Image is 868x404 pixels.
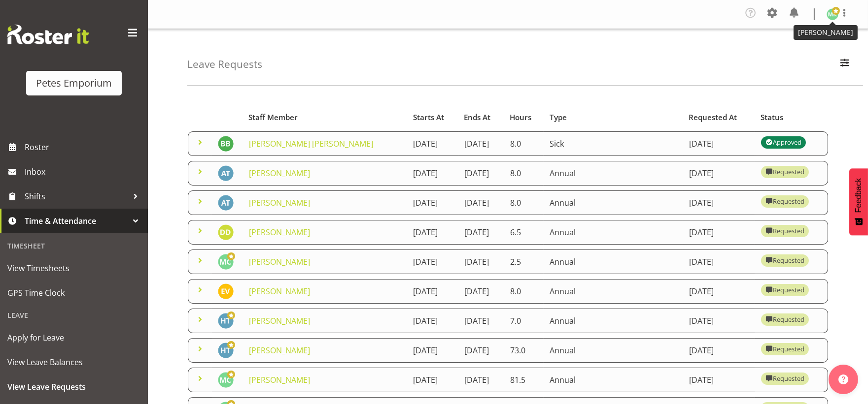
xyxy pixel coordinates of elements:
td: [DATE] [407,220,458,245]
td: [DATE] [683,190,755,215]
div: Requested [765,343,804,355]
span: View Leave Balances [7,355,140,370]
td: [DATE] [407,338,458,363]
div: Requested At [689,112,749,123]
a: View Timesheets [2,256,145,280]
td: Annual [544,338,683,363]
td: [DATE] [458,190,504,215]
td: [DATE] [458,338,504,363]
div: Type [550,112,678,123]
span: Roster [25,140,143,155]
td: 73.0 [504,338,544,363]
td: [DATE] [407,368,458,392]
td: [DATE] [458,368,504,392]
td: [DATE] [683,309,755,333]
td: [DATE] [683,131,755,156]
td: Annual [544,220,683,245]
td: Annual [544,279,683,304]
td: [DATE] [407,249,458,274]
td: [DATE] [458,279,504,304]
a: [PERSON_NAME] [249,315,310,326]
div: Requested [765,166,804,178]
a: View Leave Balances [2,350,145,374]
td: Annual [544,368,683,392]
td: [DATE] [683,161,755,186]
button: Feedback - Show survey [849,168,868,235]
td: [DATE] [458,161,504,186]
a: [PERSON_NAME] [249,168,310,179]
td: 8.0 [504,131,544,156]
div: Requested [765,284,804,296]
td: [DATE] [458,249,504,274]
div: Approved [765,136,801,148]
td: 8.0 [504,190,544,215]
a: Apply for Leave [2,325,145,350]
img: eva-vailini10223.jpg [218,283,234,299]
span: Apply for Leave [7,330,140,345]
a: View Leave Requests [2,374,145,399]
div: Ends At [464,112,498,123]
td: Annual [544,161,683,186]
a: [PERSON_NAME] [249,345,310,356]
td: 6.5 [504,220,544,245]
div: Requested [765,313,804,325]
td: [DATE] [683,368,755,392]
span: GPS Time Clock [7,285,140,300]
img: helena-tomlin701.jpg [218,313,234,329]
td: [DATE] [407,190,458,215]
td: Annual [544,309,683,333]
td: [DATE] [683,220,755,245]
td: [DATE] [458,131,504,156]
div: Status [761,112,822,123]
div: Hours [510,112,538,123]
td: [DATE] [407,161,458,186]
td: [DATE] [407,279,458,304]
td: 8.0 [504,279,544,304]
img: Rosterit website logo [7,25,89,44]
span: View Timesheets [7,261,140,276]
a: [PERSON_NAME] [249,227,310,238]
div: Petes Emporium [36,76,112,91]
div: Starts At [413,112,453,123]
a: [PERSON_NAME] [249,286,310,297]
img: danielle-donselaar8920.jpg [218,224,234,240]
img: alex-micheal-taniwha5364.jpg [218,195,234,211]
div: Requested [765,373,804,384]
a: [PERSON_NAME] [249,197,310,208]
td: 7.0 [504,309,544,333]
td: 8.0 [504,161,544,186]
img: help-xxl-2.png [838,374,848,384]
div: Requested [765,254,804,266]
span: Time & Attendance [25,214,128,228]
div: Requested [765,195,804,207]
a: [PERSON_NAME] [249,256,310,267]
td: [DATE] [458,309,504,333]
td: [DATE] [407,309,458,333]
td: 2.5 [504,249,544,274]
td: [DATE] [683,279,755,304]
td: [DATE] [683,338,755,363]
img: melissa-cowen2635.jpg [218,372,234,388]
button: Filter Employees [834,54,855,75]
a: [PERSON_NAME] [PERSON_NAME] [249,138,373,149]
span: Shifts [25,189,128,204]
td: [DATE] [407,131,458,156]
div: Requested [765,225,804,237]
img: alex-micheal-taniwha5364.jpg [218,165,234,181]
img: helena-tomlin701.jpg [218,342,234,358]
div: Timesheet [2,236,145,256]
h4: Leave Requests [187,59,262,70]
td: 81.5 [504,368,544,392]
div: Leave [2,305,145,325]
img: beena-bist9974.jpg [218,136,234,152]
img: melissa-cowen2635.jpg [218,254,234,270]
td: Annual [544,190,683,215]
div: Staff Member [248,112,402,123]
span: Feedback [854,178,863,213]
td: [DATE] [683,249,755,274]
a: GPS Time Clock [2,280,145,305]
a: [PERSON_NAME] [249,374,310,385]
td: Sick [544,131,683,156]
span: View Leave Requests [7,379,140,394]
td: [DATE] [458,220,504,245]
